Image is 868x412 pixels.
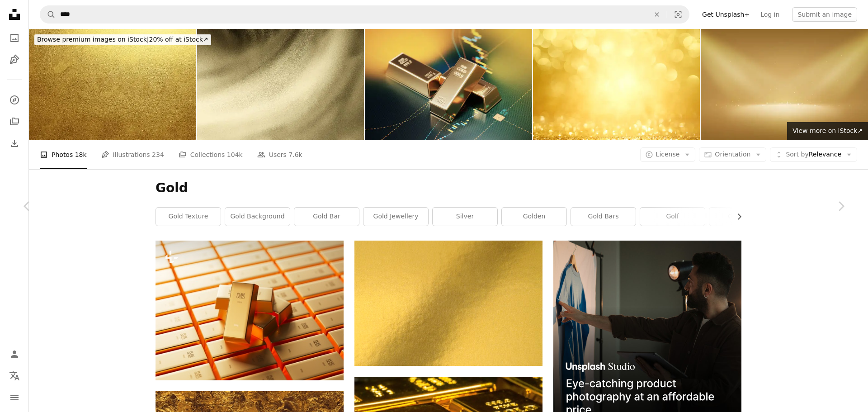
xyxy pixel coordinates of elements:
a: Next [814,163,868,250]
a: Download History [5,134,24,152]
div: 20% off at iStock ↗ [34,34,211,45]
a: golden [502,208,566,226]
a: gold jewellery [363,208,428,226]
a: gold bar [294,208,359,226]
img: Abstract background gold light glitter show stage of glow shiny golden scene luxury backdrop or e... [701,29,868,140]
span: Sort by [786,151,808,158]
span: 234 [152,150,164,160]
button: License [640,147,696,162]
button: scroll list to the right [731,208,741,226]
a: yellow and white area rug [354,299,542,307]
a: View more on iStock↗ [787,122,868,140]
img: Gold Bars Sitting over A Bar Graph - Stock Market and Finance Concept [365,29,532,140]
form: Find visuals sitewide [40,5,689,24]
span: 104k [227,150,243,160]
img: Fancy gold glitter sparkle background. [533,29,700,140]
a: Log in [755,7,785,22]
a: gold texture [156,208,221,226]
span: View more on iStock ↗ [793,127,863,134]
img: yellow and white area rug [354,241,542,366]
a: golf [640,208,705,226]
img: Brushed Gold [29,29,196,140]
button: Visual search [667,6,689,23]
span: Relevance [786,150,841,159]
a: Illustrations 234 [101,140,164,169]
a: Illustrations [5,51,24,69]
button: Sort byRelevance [770,147,857,162]
a: gold foil [709,208,774,226]
a: Collections 104k [179,140,243,169]
a: silver [433,208,497,226]
span: Orientation [715,151,750,158]
span: 7.6k [288,150,302,160]
a: Browse premium images on iStock|20% off at iStock↗ [29,29,217,51]
button: Submit an image [792,7,857,22]
a: gold bars [571,208,636,226]
button: Clear [647,6,667,23]
a: Users 7.6k [257,140,302,169]
span: Browse premium images on iStock | [37,36,149,43]
a: Explore [5,91,24,109]
a: gold background [225,208,290,226]
button: Language [5,367,24,385]
a: Log in / Sign up [5,345,24,363]
span: License [656,151,680,158]
button: Search Unsplash [40,6,56,23]
a: two gold bars sitting on top of each other [156,306,344,314]
a: Get Unsplash+ [697,7,755,22]
img: Illustration of golden sand texture background, gradient soft wave pattern, gives a sense of luxu... [197,29,364,140]
h1: Gold [156,180,741,196]
a: Collections [5,113,24,131]
img: two gold bars sitting on top of each other [156,241,344,380]
a: Photos [5,29,24,47]
button: Menu [5,388,24,407]
button: Orientation [699,147,766,162]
